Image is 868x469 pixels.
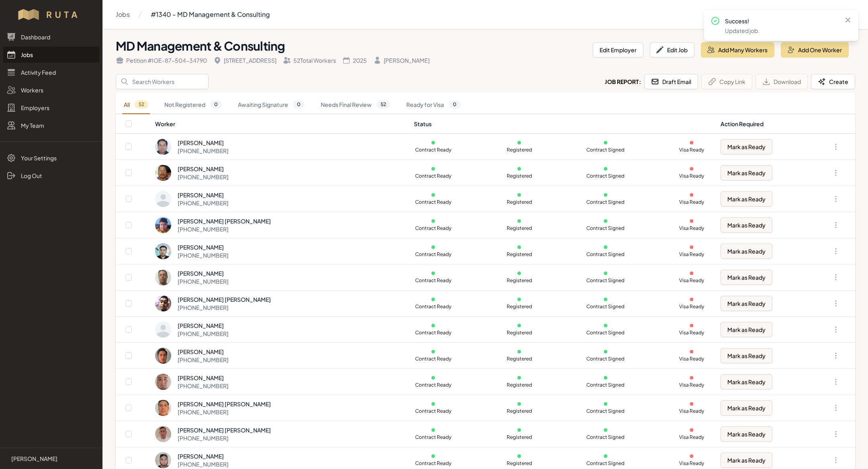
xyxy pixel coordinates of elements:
nav: Breadcrumb [116,6,270,23]
p: Contract Ready [414,330,452,336]
button: Mark as Ready [721,165,772,180]
a: Activity Feed [3,64,99,80]
p: Visa Ready [672,356,711,362]
div: [PERSON_NAME] [178,452,229,460]
p: Success! [725,17,837,25]
p: Contract Ready [414,277,452,284]
p: Visa Ready [672,251,711,258]
p: Contract Signed [586,408,625,414]
div: [PHONE_NUMBER] [178,199,229,207]
h1: MD Management & Consulting [116,39,586,53]
div: [PERSON_NAME] [PERSON_NAME] [178,217,271,225]
button: Mark as Ready [721,217,772,233]
p: Contract Ready [414,460,452,467]
a: Awaiting Signature [236,96,306,114]
div: [PHONE_NUMBER] [178,330,229,338]
p: Visa Ready [672,277,711,284]
div: [PERSON_NAME] [178,348,229,356]
p: Contract Signed [586,199,625,205]
a: Ready for Visa [405,96,462,114]
p: Contract Signed [586,173,625,179]
div: [PHONE_NUMBER] [178,356,229,364]
p: Contract Ready [414,303,452,310]
a: Log Out [3,168,99,184]
div: [PHONE_NUMBER] [178,147,229,155]
p: [PERSON_NAME] [11,455,57,463]
button: Create [811,74,855,89]
div: [PERSON_NAME] [178,374,229,382]
a: Jobs [116,6,130,23]
div: [PERSON_NAME] [PERSON_NAME] [178,295,271,303]
button: Mark as Ready [721,296,772,311]
p: Updated job. [725,27,837,35]
p: Registered [500,356,538,362]
button: Mark as Ready [721,426,772,442]
p: Registered [500,147,538,153]
div: [PHONE_NUMBER] [178,303,271,311]
p: Visa Ready [672,382,711,388]
div: Worker [155,120,404,128]
div: [PERSON_NAME] [178,139,229,147]
button: Draft Email [644,74,698,89]
p: Visa Ready [672,460,711,467]
p: Contract Signed [586,330,625,336]
p: Contract Signed [586,460,625,467]
p: Registered [500,199,538,205]
button: Download [755,74,808,89]
button: Mark as Ready [721,244,772,259]
p: Contract Signed [586,225,625,231]
p: Contract Signed [586,303,625,310]
p: Contract Signed [586,147,625,153]
button: Mark as Ready [721,270,772,285]
p: Contract Ready [414,225,452,231]
h2: Job Report: [605,78,641,86]
button: Mark as Ready [721,139,772,154]
div: 52 Total Workers [283,56,336,64]
div: [PERSON_NAME] [PERSON_NAME] [178,400,271,408]
p: Contract Ready [414,356,452,362]
p: Contract Ready [414,173,452,179]
div: [PHONE_NUMBER] [178,460,229,468]
p: Contract Ready [414,147,452,153]
p: Registered [500,382,538,388]
div: 2025 [342,56,367,64]
a: My Team [3,117,99,133]
a: Needs Final Review [319,96,392,114]
p: Visa Ready [672,225,711,231]
a: Not Registered [163,96,223,114]
span: 0 [210,100,222,109]
div: [PERSON_NAME] [178,322,229,330]
p: Registered [500,251,538,258]
a: Jobs [3,47,99,63]
div: [PHONE_NUMBER] [178,408,271,416]
button: Mark as Ready [721,453,772,468]
p: Contract Signed [586,434,625,440]
p: Visa Ready [672,303,711,310]
p: Visa Ready [672,330,711,336]
button: Mark as Ready [721,374,772,389]
div: [PHONE_NUMBER] [178,382,229,390]
div: [PERSON_NAME] [178,269,229,277]
p: Registered [500,408,538,414]
p: Registered [500,277,538,284]
button: Edit Employer [593,42,643,57]
div: [PERSON_NAME] [PERSON_NAME] [178,426,271,434]
p: Contract Ready [414,382,452,388]
p: Visa Ready [672,147,711,153]
p: Contract Signed [586,382,625,388]
p: Registered [500,173,538,179]
span: 52 [135,100,148,109]
a: All [122,96,150,114]
div: [PHONE_NUMBER] [178,277,229,285]
input: Search Workers [116,74,209,89]
span: 0 [293,100,305,109]
p: Registered [500,434,538,440]
p: Contract Signed [586,356,625,362]
a: Your Settings [3,150,99,166]
button: Copy Link [701,74,752,89]
p: Visa Ready [672,434,711,440]
p: Contract Ready [414,408,452,414]
p: Contract Signed [586,251,625,258]
img: Workflow [17,8,86,21]
span: 52 [377,100,390,109]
